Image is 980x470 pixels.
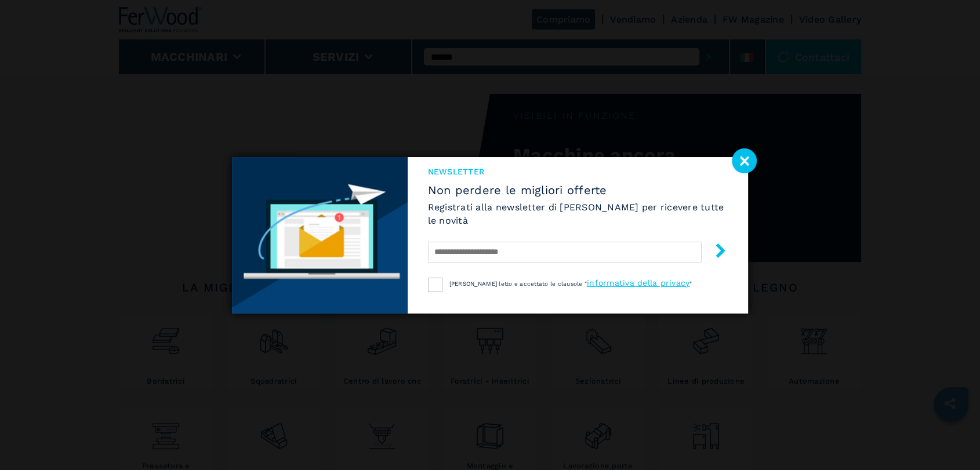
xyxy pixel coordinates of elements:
a: informativa della privacy [587,278,689,287]
span: NEWSLETTER [428,166,728,177]
span: [PERSON_NAME] letto e accettato le clausole " [449,280,587,287]
img: Newsletter image [232,157,408,314]
button: submit-button [702,239,728,266]
h6: Registrati alla newsletter di [PERSON_NAME] per ricevere tutte le novità [428,201,728,227]
span: " [689,280,692,287]
span: Non perdere le migliori offerte [428,183,728,197]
